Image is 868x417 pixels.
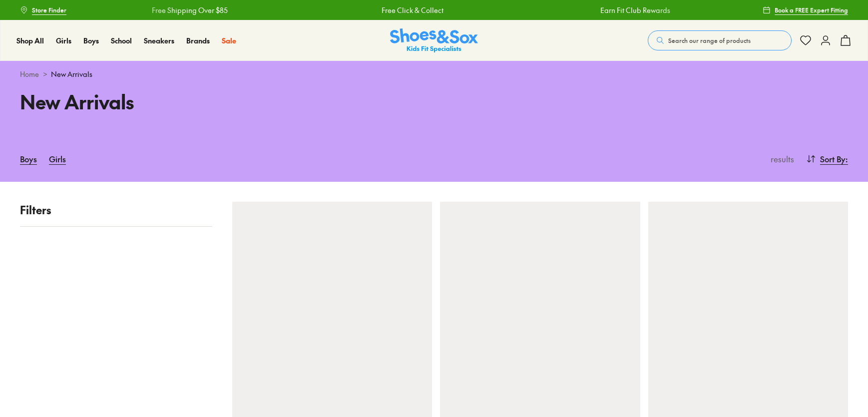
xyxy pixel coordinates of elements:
[20,69,39,79] a: Home
[135,5,211,15] a: Free Shipping Over $85
[20,87,422,116] h1: New Arrivals
[186,35,210,46] a: Brands
[144,35,174,46] a: Sneakers
[763,1,848,19] a: Book a FREE Expert Fitting
[365,5,427,15] a: Free Click & Collect
[32,5,66,14] span: Store Finder
[668,36,751,45] span: Search our range of products
[20,69,848,79] div: >
[51,69,92,79] span: New Arrivals
[767,153,794,165] p: results
[390,28,478,53] img: SNS_Logo_Responsive.svg
[16,35,44,46] a: Shop All
[584,5,654,15] a: Earn Fit Club Rewards
[20,1,66,19] a: Store Finder
[49,148,66,170] a: Girls
[111,35,132,46] a: School
[222,35,236,46] a: Sale
[648,30,792,50] button: Search our range of products
[56,35,71,46] a: Girls
[390,28,478,53] a: Shoes & Sox
[20,202,212,218] p: Filters
[83,35,99,46] a: Boys
[820,153,846,165] span: Sort By
[775,5,848,14] span: Book a FREE Expert Fitting
[806,148,848,170] button: Sort By:
[846,153,848,165] span: :
[20,148,37,170] a: Boys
